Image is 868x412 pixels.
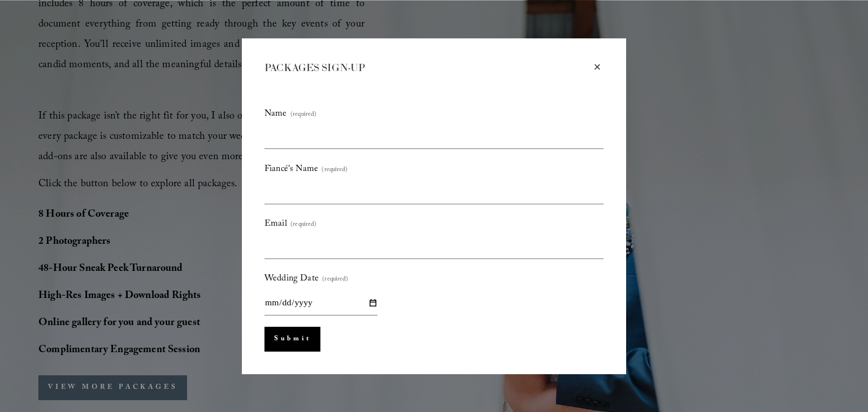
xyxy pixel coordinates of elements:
[322,274,348,286] span: (required)
[264,161,318,178] span: Fiancé's Name
[264,216,287,233] span: Email
[264,327,320,352] button: Submit
[290,219,316,231] span: (required)
[322,164,348,177] span: (required)
[264,270,319,288] span: Wedding Date
[290,109,316,121] span: (required)
[264,106,287,123] span: Name
[264,61,591,75] div: PACKAGES SIGN-UP
[591,61,604,73] div: Close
